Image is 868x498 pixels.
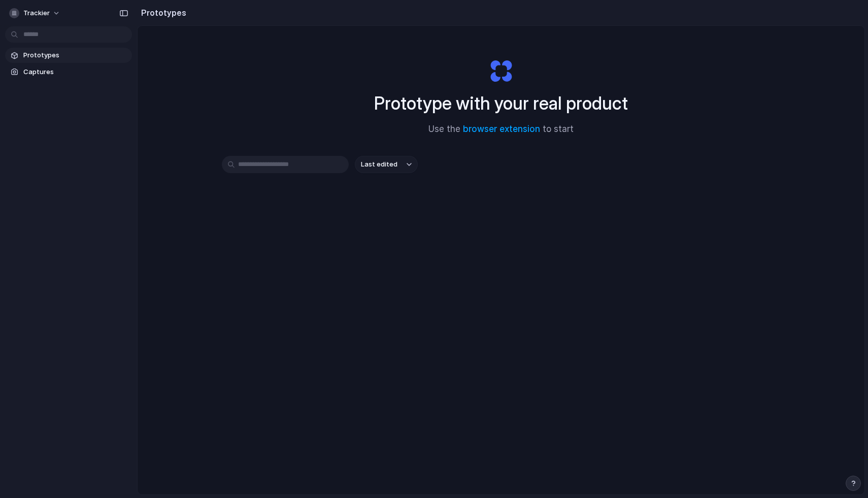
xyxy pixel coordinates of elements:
a: Captures [5,64,132,80]
h2: Prototypes [137,7,186,19]
span: Prototypes [23,50,128,60]
a: Prototypes [5,48,132,63]
button: Last edited [355,156,418,173]
span: Use the to start [428,123,574,136]
span: Captures [23,67,128,77]
span: Last edited [361,159,397,170]
button: Trackier [5,5,65,21]
span: Trackier [23,8,50,18]
h1: Prototype with your real product [374,90,628,117]
a: browser extension [463,124,540,134]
